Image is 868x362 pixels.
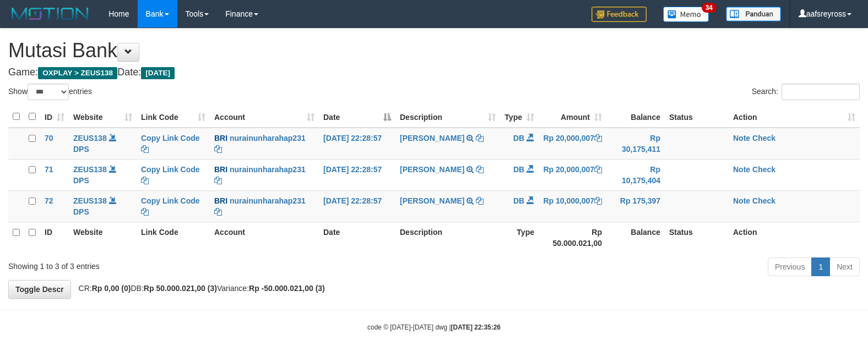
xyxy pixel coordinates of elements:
td: DPS [69,159,137,190]
a: Next [829,257,860,276]
span: 72 [45,196,53,205]
a: nurainunharahap231 [230,165,306,174]
td: Rp 30,175,411 [606,128,665,160]
h1: Mutasi Bank [8,40,860,62]
th: Date: activate to sort column descending [319,106,395,128]
select: Showentries [28,84,69,100]
a: Copy nurainunharahap231 to clipboard [214,207,222,216]
a: Copy nurainunharahap231 to clipboard [214,145,222,153]
span: BRI [214,165,227,174]
span: DB [513,196,524,205]
a: nurainunharahap231 [230,196,306,205]
td: [DATE] 22:28:57 [319,128,395,160]
div: Showing 1 to 3 of 3 entries [8,256,354,272]
span: DB [513,134,524,142]
span: 71 [45,165,53,174]
td: Rp 20,000,007 [539,128,606,160]
th: Status [665,106,729,128]
a: Previous [768,257,812,276]
th: Link Code [137,222,210,253]
span: 34 [702,3,717,13]
th: Balance [606,106,665,128]
img: Feedback.jpg [592,7,647,22]
img: MOTION_logo.png [8,6,92,22]
img: Button%20Memo.svg [663,7,709,22]
a: Copy Link Code [141,165,200,185]
span: DB [513,165,524,174]
td: Rp 10,000,007 [539,190,606,222]
td: Rp 175,397 [606,190,665,222]
span: CR: DB: Variance: [73,284,325,293]
a: Copy Rp 20,000,007 to clipboard [594,165,602,174]
strong: Rp 50.000.021,00 (3) [144,284,217,293]
h4: Game: Date: [8,67,860,78]
a: Copy Rp 20,000,007 to clipboard [594,134,602,142]
a: ZEUS138 [73,134,107,142]
span: OXPLAY > ZEUS138 [38,67,117,79]
a: [PERSON_NAME] [400,134,464,142]
td: DPS [69,190,137,222]
a: ZEUS138 [73,165,107,174]
th: ID: activate to sort column ascending [40,106,69,128]
th: Date [319,222,395,253]
strong: Rp -50.000.021,00 (3) [249,284,325,293]
td: Rp 20,000,007 [539,159,606,190]
a: Copy nurainunharahap231 to clipboard [214,176,222,185]
a: Copy Link Code [141,134,200,153]
th: Type [500,222,539,253]
th: Account: activate to sort column ascending [210,106,319,128]
a: Toggle Descr [8,280,71,299]
th: Account [210,222,319,253]
strong: [DATE] 22:35:26 [451,323,501,331]
strong: Rp 0,00 (0) [92,284,131,293]
th: Description: activate to sort column ascending [395,106,500,128]
th: Description [395,222,500,253]
span: [DATE] [141,67,175,79]
a: 1 [811,257,830,276]
th: Website: activate to sort column ascending [69,106,137,128]
a: Copy NURAINUN HARAHAP to clipboard [476,134,484,142]
td: [DATE] 22:28:57 [319,190,395,222]
a: [PERSON_NAME] [400,196,464,205]
a: Check [752,196,775,205]
a: Check [752,134,775,142]
a: [PERSON_NAME] [400,165,464,174]
span: 70 [45,134,53,142]
td: DPS [69,128,137,160]
th: Balance [606,222,665,253]
th: Website [69,222,137,253]
a: Copy NURAINUN HARAHAP to clipboard [476,165,484,174]
th: Link Code: activate to sort column ascending [137,106,210,128]
th: Rp 50.000.021,00 [539,222,606,253]
a: Copy Rp 10,000,007 to clipboard [594,196,602,205]
th: Type: activate to sort column ascending [500,106,539,128]
a: Note [733,196,750,205]
a: Copy NURAINUN HARAHAP to clipboard [476,196,484,205]
td: Rp 10,175,404 [606,159,665,190]
th: Action [729,222,860,253]
a: Note [733,134,750,142]
th: ID [40,222,69,253]
span: BRI [214,134,227,142]
input: Search: [782,84,860,100]
td: [DATE] 22:28:57 [319,159,395,190]
a: Note [733,165,750,174]
small: code © [DATE]-[DATE] dwg | [367,323,501,331]
a: Check [752,165,775,174]
th: Status [665,222,729,253]
a: ZEUS138 [73,196,107,205]
label: Search: [752,84,860,100]
span: BRI [214,196,227,205]
img: panduan.png [726,7,781,21]
a: Copy Link Code [141,196,200,216]
th: Action: activate to sort column ascending [729,106,860,128]
th: Amount: activate to sort column ascending [539,106,606,128]
label: Show entries [8,84,92,100]
a: nurainunharahap231 [230,134,306,142]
